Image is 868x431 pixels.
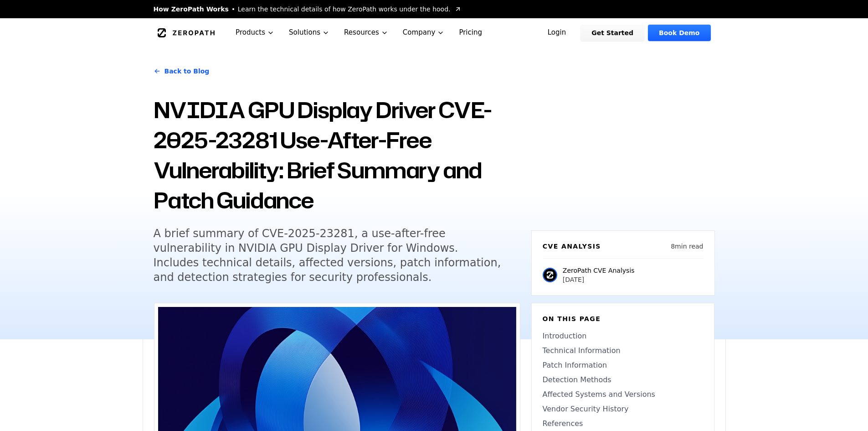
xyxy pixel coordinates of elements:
[228,18,282,47] button: Products
[543,331,703,342] a: Introduction
[543,374,703,385] a: Detection Methods
[543,268,557,282] img: ZeroPath CVE Analysis
[154,58,210,84] a: Back to Blog
[580,25,644,41] a: Get Started
[543,389,703,400] a: Affected Systems and Versions
[154,5,462,14] a: How ZeroPath WorksLearn the technical details of how ZeroPath works under the hood.
[543,345,703,356] a: Technical Information
[671,242,703,251] p: 8 min read
[395,18,452,47] button: Company
[648,25,710,41] a: Book Demo
[543,242,601,251] h6: CVE Analysis
[543,418,703,429] a: References
[238,5,451,14] span: Learn the technical details of how ZeroPath works under the hood.
[282,18,337,47] button: Solutions
[154,95,520,215] h1: NVIDIA GPU Display Driver CVE-2025-23281 Use-After-Free Vulnerability: Brief Summary and Patch Gu...
[143,18,726,47] nav: Global
[452,18,489,47] a: Pricing
[337,18,395,47] button: Resources
[154,226,503,285] h5: A brief summary of CVE-2025-23281, a use-after-free vulnerability in NVIDIA GPU Display Driver fo...
[543,360,703,371] a: Patch Information
[537,25,577,41] a: Login
[543,314,703,323] h6: On this page
[563,266,635,275] p: ZeroPath CVE Analysis
[563,275,635,284] p: [DATE]
[543,404,703,415] a: Vendor Security History
[154,5,229,14] span: How ZeroPath Works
